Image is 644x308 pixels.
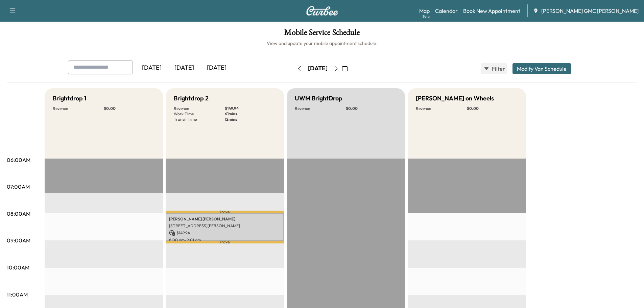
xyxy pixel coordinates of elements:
[346,106,397,111] p: $ 0.00
[174,117,225,122] p: Transit Time
[423,14,430,19] div: Beta
[467,106,518,111] p: $ 0.00
[7,210,30,218] p: 08:00AM
[7,156,30,164] p: 06:00AM
[225,111,276,117] p: 61 mins
[7,290,28,299] p: 11:00AM
[541,7,639,15] span: [PERSON_NAME] GMC [PERSON_NAME]
[435,7,458,15] a: Calendar
[104,106,155,111] p: $ 0.00
[166,241,284,243] p: Travel
[136,60,168,76] div: [DATE]
[169,216,281,222] p: [PERSON_NAME] [PERSON_NAME]
[169,230,281,236] p: $ 149.94
[306,6,338,16] img: Curbee Logo
[174,94,209,103] h5: Brightdrop 2
[53,94,87,103] h5: Brightdrop 1
[512,63,571,74] button: Modify Van Schedule
[169,237,281,243] p: 8:00 am - 9:01 am
[7,28,637,40] h1: Mobile Service Schedule
[7,236,30,244] p: 09:00AM
[174,111,225,117] p: Work Time
[492,65,504,73] span: Filter
[166,211,284,213] p: Travel
[53,106,104,111] p: Revenue
[168,60,200,76] div: [DATE]
[481,63,507,74] button: Filter
[7,263,29,271] p: 10:00AM
[295,94,342,103] h5: UWM BrightDrop
[174,106,225,111] p: Revenue
[295,106,346,111] p: Revenue
[416,94,494,103] h5: [PERSON_NAME] on Wheels
[7,40,637,47] h6: View and update your mobile appointment schedule.
[419,7,430,15] a: MapBeta
[169,223,281,229] p: [STREET_ADDRESS][PERSON_NAME]
[225,117,276,122] p: 12 mins
[200,60,233,76] div: [DATE]
[7,183,30,191] p: 07:00AM
[416,106,467,111] p: Revenue
[463,7,520,15] a: Book New Appointment
[225,106,276,111] p: $ 149.94
[308,64,328,73] div: [DATE]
